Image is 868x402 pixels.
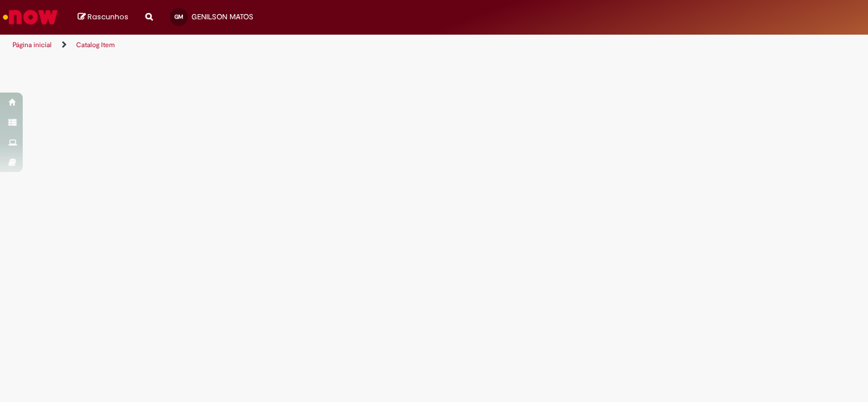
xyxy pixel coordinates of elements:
span: GENILSON MATOS [191,12,253,22]
ul: Trilhas de página [9,35,570,56]
span: GM [174,13,183,20]
a: Página inicial [12,40,52,49]
img: ServiceNow [1,6,60,28]
a: Catalog Item [76,40,115,49]
a: Rascunhos [78,12,128,23]
span: Rascunhos [87,11,128,22]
